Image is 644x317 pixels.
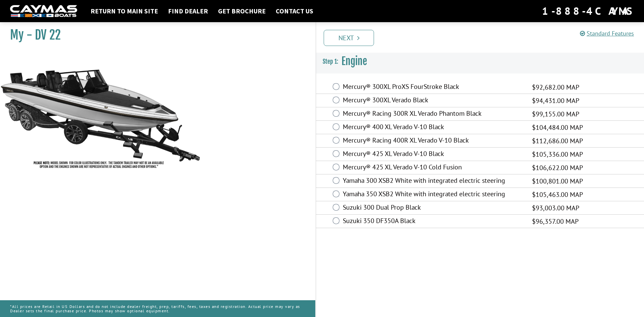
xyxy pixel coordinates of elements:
[343,83,524,92] label: Mercury® 300XL ProXS FourStroke Black
[324,30,374,46] a: Next
[542,4,634,18] div: 1-888-4CAYMAS
[272,7,317,15] a: Contact Us
[343,109,524,119] label: Mercury® Racing 300R XL Verado Phantom Black
[215,7,269,15] a: Get Brochure
[87,7,161,15] a: Return to main site
[10,301,305,316] p: *All prices are Retail in US Dollars and do not include dealer freight, prep, tariffs, fees, taxe...
[532,122,583,133] span: $104,484.00 MAP
[532,149,583,159] span: $105,336.00 MAP
[343,96,524,106] label: Mercury® 300XL Verado Black
[532,190,583,200] span: $105,463.00 MAP
[532,96,579,106] span: $94,431.00 MAP
[532,163,583,173] span: $106,622.00 MAP
[532,82,579,92] span: $92,682.00 MAP
[10,28,299,43] h1: My - DV 22
[165,7,211,15] a: Find Dealer
[343,176,524,186] label: Yamaha 300 XSB2 White with integrated electric steering
[343,150,524,159] label: Mercury® 425 XL Verado V-10 Black
[343,136,524,146] label: Mercury® Racing 400R XL Verado V-10 Black
[343,190,524,200] label: Yamaha 350 XSB2 White with integrated electric steering
[343,203,524,213] label: Suzuki 300 Dual Prop Black
[532,136,583,146] span: $112,686.00 MAP
[316,49,644,74] h3: Engine
[580,30,634,37] a: Standard Features
[532,203,579,213] span: $93,003.00 MAP
[532,176,583,186] span: $100,801.00 MAP
[343,123,524,133] label: Mercury® 400 XL Verado V-10 Black
[532,216,579,226] span: $96,357.00 MAP
[532,109,579,119] span: $99,155.00 MAP
[343,163,524,173] label: Mercury® 425 XL Verado V-10 Cold Fusion
[10,5,77,17] img: white-logo-c9c8dbefe5ff5ceceb0f0178aa75bf4bb51f6bca0971e226c86eb53dfe498488.png
[322,29,644,46] ul: Pagination
[343,217,524,226] label: Suzuki 350 DF350A Black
